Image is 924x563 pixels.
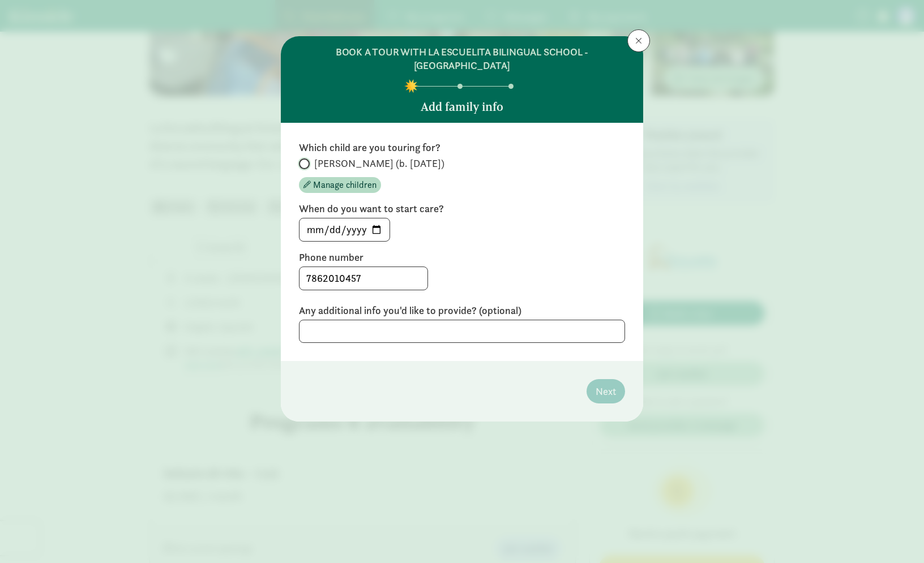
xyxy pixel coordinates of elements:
[314,157,444,170] span: [PERSON_NAME] (b. [DATE])
[299,202,625,216] label: When do you want to start care?
[313,178,377,192] span: Manage children
[596,384,616,399] span: Next
[421,100,503,114] h5: Add family info
[299,251,625,264] label: Phone number
[299,45,625,72] h6: BOOK A TOUR WITH LA ESCUELITA BILINGUAL SCHOOL - [GEOGRAPHIC_DATA]
[299,141,625,154] label: Which child are you touring for?
[300,267,427,290] input: 5555555555
[587,379,625,403] button: Next
[299,177,381,193] button: Manage children
[299,304,625,317] label: Any additional info you'd like to provide? (optional)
